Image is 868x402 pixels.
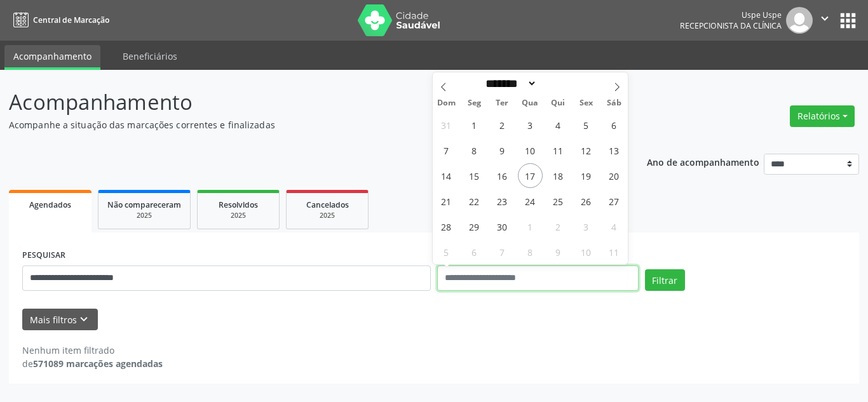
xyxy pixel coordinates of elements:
i:  [818,11,832,25]
span: Outubro 4, 2025 [602,214,627,239]
a: Beneficiários [114,45,186,67]
span: Setembro 9, 2025 [490,138,515,163]
span: Recepcionista da clínica [680,20,782,31]
span: Outubro 6, 2025 [462,239,487,264]
span: Agendados [29,199,71,210]
span: Setembro 1, 2025 [462,112,487,137]
span: Setembro 11, 2025 [546,138,571,163]
span: Setembro 13, 2025 [602,138,627,163]
div: 2025 [295,211,359,220]
span: Setembro 23, 2025 [490,189,515,213]
span: Setembro 19, 2025 [574,163,599,188]
span: Setembro 28, 2025 [434,214,459,239]
span: Outubro 5, 2025 [434,239,459,264]
span: Setembro 27, 2025 [602,189,627,213]
span: Qui [544,99,572,107]
button: Filtrar [645,269,685,291]
span: Setembro 20, 2025 [602,163,627,188]
span: Setembro 7, 2025 [434,138,459,163]
button: Mais filtroskeyboard_arrow_down [22,309,98,331]
span: Setembro 2, 2025 [490,112,515,137]
button:  [813,7,837,34]
span: Não compareceram [107,199,181,210]
span: Outubro 8, 2025 [518,239,543,264]
div: 2025 [207,211,270,220]
span: Agosto 31, 2025 [434,112,459,137]
span: Outubro 1, 2025 [518,214,543,239]
span: Setembro 22, 2025 [462,189,487,213]
div: de [22,357,163,370]
span: Outubro 11, 2025 [602,239,627,264]
span: Outubro 9, 2025 [546,239,571,264]
span: Setembro 30, 2025 [490,214,515,239]
img: img [786,7,813,34]
span: Setembro 6, 2025 [602,112,627,137]
span: Setembro 5, 2025 [574,112,599,137]
span: Outubro 7, 2025 [490,239,515,264]
span: Setembro 3, 2025 [518,112,543,137]
div: 2025 [107,211,181,220]
span: Setembro 16, 2025 [490,163,515,188]
span: Setembro 24, 2025 [518,189,543,213]
span: Qua [516,99,544,107]
span: Outubro 10, 2025 [574,239,599,264]
span: Outubro 2, 2025 [546,214,571,239]
span: Seg [460,99,488,107]
label: PESQUISAR [22,246,65,265]
strong: 571089 marcações agendadas [33,358,163,370]
span: Setembro 14, 2025 [434,163,459,188]
span: Ter [488,99,516,107]
a: Acompanhamento [4,45,100,70]
div: Nenhum item filtrado [22,344,163,357]
span: Setembro 25, 2025 [546,189,571,213]
span: Central de Marcação [33,15,109,25]
button: apps [837,10,859,32]
span: Resolvidos [219,199,258,210]
span: Setembro 10, 2025 [518,138,543,163]
p: Ano de acompanhamento [647,154,759,170]
span: Setembro 17, 2025 [518,163,543,188]
span: Setembro 21, 2025 [434,189,459,213]
p: Acompanhe a situação das marcações correntes e finalizadas [9,118,604,131]
span: Setembro 29, 2025 [462,214,487,239]
span: Setembro 4, 2025 [546,112,571,137]
span: Setembro 12, 2025 [574,138,599,163]
div: Uspe Uspe [680,10,782,20]
select: Month [482,77,538,90]
span: Cancelados [306,199,349,210]
span: Sex [572,99,600,107]
span: Setembro 18, 2025 [546,163,571,188]
button: Relatórios [790,105,855,127]
span: Sáb [600,99,628,107]
i: keyboard_arrow_down [77,312,91,326]
a: Central de Marcação [9,10,109,30]
p: Acompanhamento [9,86,604,118]
span: Setembro 15, 2025 [462,163,487,188]
input: Year [537,77,579,90]
span: Dom [433,99,461,107]
span: Setembro 26, 2025 [574,189,599,213]
span: Setembro 8, 2025 [462,138,487,163]
span: Outubro 3, 2025 [574,214,599,239]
